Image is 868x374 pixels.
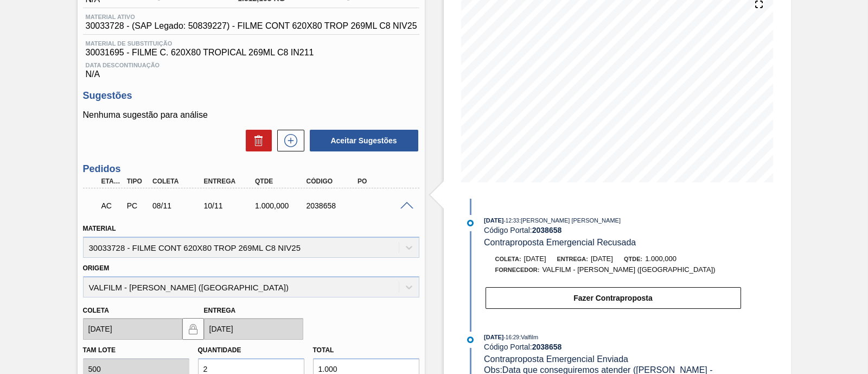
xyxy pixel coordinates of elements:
div: Nova sugestão [272,130,304,151]
div: PO [355,178,411,185]
div: Qtde [252,178,309,185]
div: Código Portal: [484,343,742,351]
div: Pedido de Compra [124,201,150,210]
button: Aceitar Sugestões [310,130,418,151]
span: 30033728 - (SAP Legado: 50839227) - FILME CONT 620X80 TROP 269ML C8 NIV25 [86,21,417,31]
img: atual [467,220,474,226]
h3: Sugestões [83,90,419,102]
div: Excluir Sugestões [240,130,272,151]
label: Coleta [83,307,109,314]
span: Fornecedor: [495,267,540,273]
span: Material ativo [86,14,417,20]
span: Qtde: [624,256,642,262]
span: [DATE] [591,255,613,263]
div: Aguardando Composição de Carga [99,194,125,218]
img: locked [187,322,200,335]
strong: 2038658 [532,343,562,351]
span: - 12:33 [504,218,519,224]
button: locked [182,318,204,340]
span: Material de Substituição [86,40,417,47]
label: Total [313,346,334,354]
div: 08/11/2025 [150,201,206,210]
p: Nenhuma sugestão para análise [83,110,419,120]
span: - 16:29 [504,334,519,340]
span: Data Descontinuação [86,62,417,68]
div: 2038658 [304,201,360,210]
span: 1.000,000 [645,255,676,263]
span: : Valfilm [519,334,538,340]
strong: 2038658 [532,226,562,234]
label: Quantidade [198,346,241,354]
span: [DATE] [524,255,546,263]
span: VALFILM - [PERSON_NAME] ([GEOGRAPHIC_DATA]) [542,265,715,274]
input: dd/mm/yyyy [204,318,303,340]
span: [DATE] [484,334,503,340]
div: Etapa [99,178,125,185]
div: Código Portal: [484,226,742,234]
label: Tam lote [83,346,116,354]
div: Código [304,178,360,185]
h3: Pedidos [83,163,419,175]
input: dd/mm/yyyy [83,318,182,340]
div: 10/11/2025 [201,201,258,210]
img: atual [467,337,474,343]
span: [DATE] [484,217,503,224]
div: 1.000,000 [252,201,309,210]
label: Origem [83,264,110,272]
p: AC [101,201,122,210]
span: Contraproposta Emergencial Enviada [484,354,628,364]
span: Entrega: [557,256,588,262]
div: Coleta [150,178,206,185]
div: Entrega [201,178,258,185]
label: Entrega [204,307,236,314]
span: 30031695 - FILME C. 620X80 TROPICAL 269ML C8 IN211 [86,48,417,58]
div: Aceitar Sugestões [304,129,419,153]
button: Fazer Contraproposta [486,287,741,309]
div: N/A [83,58,419,79]
label: Material [83,225,116,232]
span: Coleta: [495,256,521,262]
span: : [PERSON_NAME] [PERSON_NAME] [519,217,621,224]
span: Contraproposta Emergencial Recusada [484,238,636,247]
div: Tipo [124,178,150,185]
